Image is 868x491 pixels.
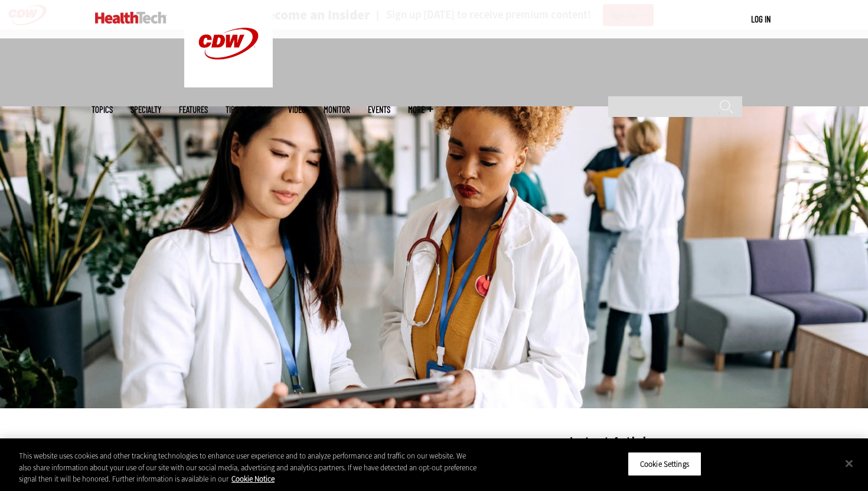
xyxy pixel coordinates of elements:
a: More information about your privacy [231,474,275,484]
button: Cookie Settings [628,451,701,476]
a: Tips & Tactics [226,105,270,114]
a: MonITor [324,105,350,114]
span: Specialty [130,105,161,114]
a: Features [179,105,208,114]
img: Home [95,12,167,24]
div: » [109,435,538,444]
h3: Latest Articles [569,435,746,450]
span: More [408,105,433,114]
button: Close [836,450,862,476]
a: Events [368,105,390,114]
div: User menu [751,13,771,25]
a: CDW [184,78,273,90]
span: Topics [92,105,113,114]
a: Video [288,105,306,114]
a: Log in [751,14,771,24]
div: This website uses cookies and other tracking technologies to enhance user experience and to analy... [19,450,478,485]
